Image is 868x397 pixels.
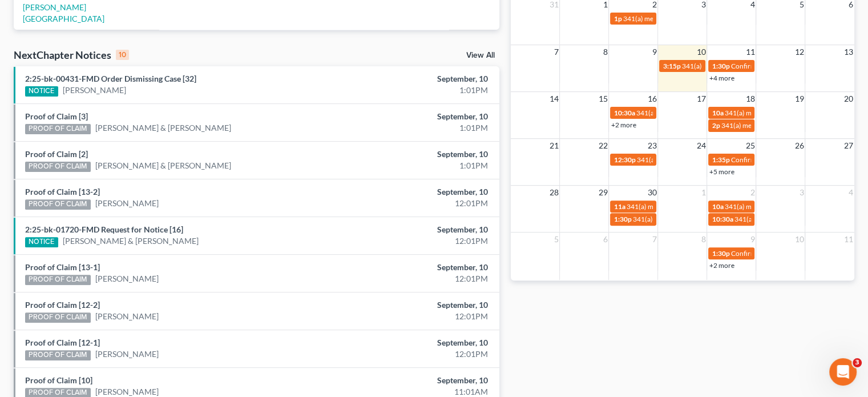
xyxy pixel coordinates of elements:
[269,30,350,62] td: [PERSON_NAME]
[793,92,805,106] span: 19
[611,121,636,129] a: +2 more
[847,186,854,199] span: 4
[712,121,720,130] span: 2p
[25,199,91,210] div: PROOF OF CLAIM
[749,232,756,246] span: 9
[341,337,488,348] div: September, 10
[25,312,91,323] div: PROOF OF CLAIM
[651,45,657,59] span: 9
[636,109,746,117] span: 341(a) meeting for [PERSON_NAME]
[341,375,488,386] div: September, 10
[613,202,625,211] span: 11a
[829,358,857,386] iframe: Intercom live chat
[651,232,657,246] span: 7
[597,92,608,106] span: 15
[730,62,860,70] span: Confirmation hearing for [PERSON_NAME]
[341,160,488,171] div: 1:01PM
[853,358,862,367] span: 3
[646,92,657,106] span: 16
[613,14,621,23] span: 1p
[613,109,635,117] span: 10:30a
[25,149,88,159] a: Proof of Claim [2]
[341,262,488,273] div: September, 10
[681,62,792,70] span: 341(a) meeting for [PERSON_NAME]
[744,139,756,153] span: 25
[25,187,100,197] a: Proof of Claim [13-2]
[695,92,706,106] span: 17
[95,122,231,134] a: [PERSON_NAME] & [PERSON_NAME]
[613,155,635,164] span: 12:30p
[95,160,231,171] a: [PERSON_NAME] & [PERSON_NAME]
[25,74,196,83] a: 2:25-bk-00431-FMD Order Dismissing Case [32]
[548,139,559,153] span: 21
[341,273,488,284] div: 12:01PM
[843,92,854,106] span: 20
[341,73,488,85] div: September, 10
[341,348,488,360] div: 12:01PM
[712,202,723,211] span: 10a
[341,198,488,209] div: 12:01PM
[843,45,854,59] span: 13
[712,62,729,70] span: 1:30p
[548,186,559,199] span: 28
[25,162,91,172] div: PROOF OF CLAIM
[95,273,159,284] a: [PERSON_NAME]
[712,155,729,164] span: 1:35p
[552,45,559,59] span: 7
[724,109,834,117] span: 341(a) meeting for [PERSON_NAME]
[712,109,723,117] span: 10a
[350,30,404,62] td: Individual
[25,237,58,247] div: NOTICE
[341,186,488,198] div: September, 10
[700,232,706,246] span: 8
[548,92,559,106] span: 14
[601,45,608,59] span: 8
[25,224,183,234] a: 2:25-bk-01720-FMD Request for Notice [16]
[341,111,488,122] div: September, 10
[613,215,631,223] span: 1:30p
[730,155,861,164] span: Confirmation Hearing for [PERSON_NAME]
[341,311,488,322] div: 12:01PM
[25,275,91,285] div: PROOF OF CLAIM
[95,311,159,322] a: [PERSON_NAME]
[712,215,733,223] span: 10:30a
[843,232,854,246] span: 11
[744,45,756,59] span: 11
[63,235,199,247] a: [PERSON_NAME] & [PERSON_NAME]
[793,232,805,246] span: 10
[25,338,100,347] a: Proof of Claim [12-1]
[793,45,805,59] span: 12
[460,30,517,62] td: 7
[663,62,680,70] span: 3:15p
[341,149,488,160] div: September, 10
[25,86,58,97] div: NOTICE
[25,262,100,272] a: Proof of Claim [13-1]
[341,299,488,311] div: September, 10
[632,215,803,223] span: 341(a) meeting for [PERSON_NAME] & [PERSON_NAME]
[636,155,746,164] span: 341(a) meeting for [PERSON_NAME]
[623,14,793,23] span: 341(a) meeting for [PERSON_NAME] & [PERSON_NAME]
[341,85,488,96] div: 1:01PM
[712,249,729,258] span: 1:30p
[601,232,608,246] span: 6
[25,375,92,385] a: Proof of Claim [10]
[646,139,657,153] span: 23
[695,139,706,153] span: 24
[25,111,88,121] a: Proof of Claim [3]
[626,202,736,211] span: 341(a) meeting for [PERSON_NAME]
[695,45,706,59] span: 10
[14,48,129,62] div: NextChapter Notices
[709,167,734,176] a: +5 more
[749,186,756,199] span: 2
[700,186,706,199] span: 1
[646,186,657,199] span: 30
[341,235,488,247] div: 12:01PM
[709,261,734,270] a: +2 more
[597,139,608,153] span: 22
[597,186,608,199] span: 29
[843,139,854,153] span: 27
[341,224,488,235] div: September, 10
[793,139,805,153] span: 26
[552,232,559,246] span: 5
[466,51,495,59] a: View All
